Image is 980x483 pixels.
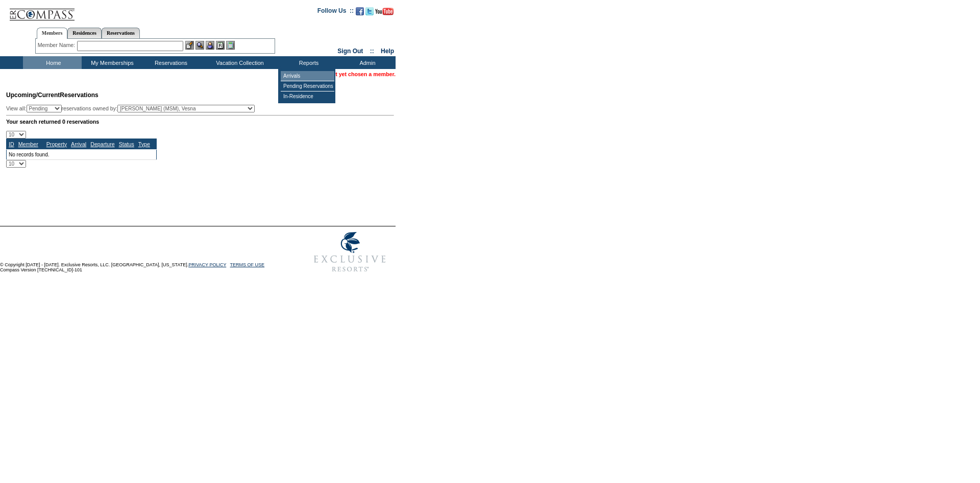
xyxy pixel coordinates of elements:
[281,71,334,81] td: Arrivals
[281,91,334,101] td: In-Residence
[9,141,14,147] a: ID
[230,262,265,267] a: TERMS OF USE
[356,10,364,16] a: Become our fan on Facebook
[375,8,394,15] img: Subscribe to our YouTube Channel
[281,81,334,91] td: Pending Reservations
[6,119,394,125] div: Your search returned 0 reservations
[6,91,99,99] span: Reservations
[140,56,199,69] td: Reservations
[381,48,394,55] a: Help
[37,28,68,39] a: Members
[7,149,157,159] td: No records found.
[365,10,374,16] a: Follow us on Twitter
[67,28,102,38] a: Residences
[317,6,354,18] td: Follow Us ::
[185,41,194,50] img: b_edit.gif
[337,56,396,69] td: Admin
[46,141,67,147] a: Property
[199,56,278,69] td: Vacation Collection
[216,41,225,50] img: Reservations
[82,56,140,69] td: My Memberships
[226,41,235,50] img: b_calculator.gif
[90,141,114,147] a: Departure
[38,41,77,50] div: Member Name:
[365,7,374,15] img: Follow us on Twitter
[304,71,396,77] span: You have not yet chosen a member.
[375,10,394,16] a: Subscribe to our YouTube Channel
[356,7,364,15] img: Become our fan on Facebook
[6,91,60,99] span: Upcoming/Current
[206,41,214,50] img: Impersonate
[188,262,226,267] a: PRIVACY POLICY
[6,105,259,112] div: View all: reservations owned by:
[195,41,204,50] img: View
[71,141,86,147] a: Arrival
[102,28,140,38] a: Reservations
[304,226,396,278] img: Exclusive Resorts
[337,48,363,55] a: Sign Out
[370,48,374,55] span: ::
[278,56,337,69] td: Reports
[138,141,150,147] a: Type
[23,56,82,69] td: Home
[119,141,134,147] a: Status
[18,141,38,147] a: Member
